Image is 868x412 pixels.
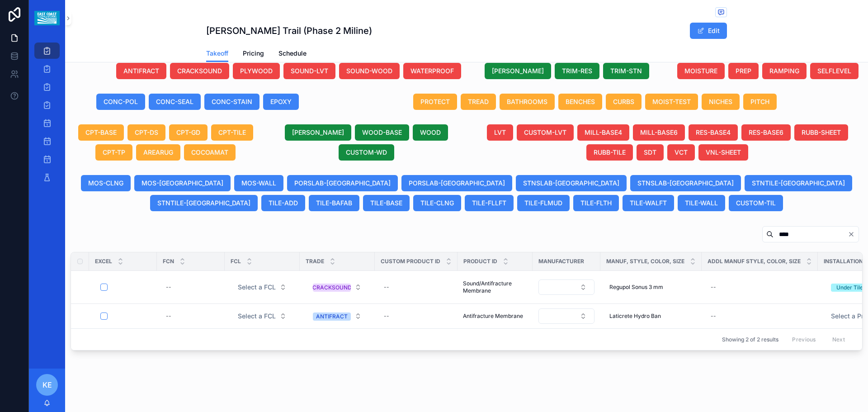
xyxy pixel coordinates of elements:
[472,199,506,208] span: TILE-FLLFT
[420,199,454,208] span: TILE-CLNG
[566,97,595,106] span: BENCHES
[413,195,461,211] button: TILE-CLNG
[34,11,59,25] img: App logo
[261,195,305,211] button: TILE-ADD
[603,63,649,79] button: TRIM-STN
[380,280,452,294] a: --
[95,258,112,265] span: Excel
[346,148,387,157] span: CUSTOM-WD
[736,199,776,208] span: CUSTOM-TIL
[637,144,664,161] button: SDT
[586,144,633,161] button: RUBB-TILE
[836,284,863,292] div: Under Tile
[88,179,123,188] span: MOS-CLNG
[523,179,619,188] span: STNSLAB-[GEOGRAPHIC_DATA]
[291,66,328,76] span: SOUND-LVT
[558,94,602,110] button: BENCHES
[170,63,229,79] button: CRACKSOUND
[736,66,751,76] span: PREP
[206,24,372,37] h1: [PERSON_NAME] Trail (Phase 2 Miline)
[238,312,276,321] span: Select a FCL
[750,97,769,106] span: PITCH
[142,179,223,188] span: MOS-[GEOGRAPHIC_DATA]
[316,313,348,321] div: ANTIFRACT
[667,144,695,161] button: VCT
[316,199,352,208] span: TILE-BAFAB
[524,199,562,208] span: TILE-FLMUD
[287,175,398,191] button: PORSLAB-[GEOGRAPHIC_DATA]
[234,175,283,191] button: MOS-WALL
[403,63,461,79] button: WATERPROOF
[381,258,440,265] span: Custom Product ID
[162,280,219,294] a: --
[848,231,859,238] button: Clear
[463,313,527,320] a: Antifracture Membrane
[136,144,180,161] button: AREARUG
[233,63,280,79] button: PLYWOOD
[711,313,716,320] div: --
[143,148,173,157] span: AREARUG
[96,94,145,110] button: CONC-POL
[610,66,642,76] span: TRIM-STN
[230,308,294,325] a: Select Button
[524,128,566,137] span: CUSTOM-LVT
[206,45,228,62] a: Takeoff
[594,148,626,157] span: RUBB-TILE
[103,148,125,157] span: CPT-TP
[538,279,594,295] button: Select Button
[285,124,351,141] button: [PERSON_NAME]
[707,280,812,294] a: --
[278,45,307,63] a: Schedule
[606,258,684,265] span: Manuf, Style, Color, Size
[135,128,158,137] span: CPT-DS
[409,179,505,188] span: PORSLAB-[GEOGRAPHIC_DATA]
[762,63,807,79] button: RAMPING
[769,66,799,76] span: RAMPING
[606,280,696,294] a: Regupol Sonus 3 mm
[507,97,547,106] span: BATHROOMS
[306,279,369,295] button: Select Button
[166,313,171,320] div: --
[630,199,667,208] span: TILE-WALFT
[116,63,166,79] button: ANTIFRACT
[690,23,727,39] button: Edit
[711,284,716,291] div: --
[150,195,258,211] button: STNTILE-[GEOGRAPHIC_DATA]
[538,308,595,324] a: Select Button
[355,124,409,141] button: WOOD-BASE
[166,284,171,291] div: --
[384,313,389,320] div: --
[218,128,246,137] span: CPT-TILE
[729,195,783,211] button: CUSTOM-TIL
[463,280,527,294] a: Sound/Antifracture Membrane
[728,63,759,79] button: PREP
[231,258,241,265] span: FCL
[741,124,791,141] button: RES-BASE6
[708,258,801,265] span: Addl Manuf Style, Color, Size
[580,199,612,208] span: TILE-FLTH
[494,128,506,137] span: LVT
[810,63,859,79] button: SELFLEVEL
[162,309,219,323] a: --
[606,94,642,110] button: CURBS
[380,309,452,323] a: --
[309,195,359,211] button: TILE-BAFAB
[363,195,410,211] button: TILE-BASE
[630,175,741,191] button: STNSLAB-[GEOGRAPHIC_DATA]
[270,97,292,106] span: EPOXY
[413,124,448,141] button: WOOD
[696,128,731,137] span: RES-BASE4
[640,128,678,137] span: MILL-BASE6
[163,258,174,265] span: FCN
[794,124,848,141] button: RUBB-SHEET
[243,49,264,58] span: Pricing
[706,148,741,157] span: VNL-SHEET
[678,195,725,211] button: TILE-WALL
[675,148,688,157] span: VCT
[149,94,201,110] button: CONC-SEAL
[517,195,570,211] button: TILE-FLMUD
[463,258,497,265] span: Product ID
[461,94,496,110] button: TREAD
[817,66,851,76] span: SELFLEVEL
